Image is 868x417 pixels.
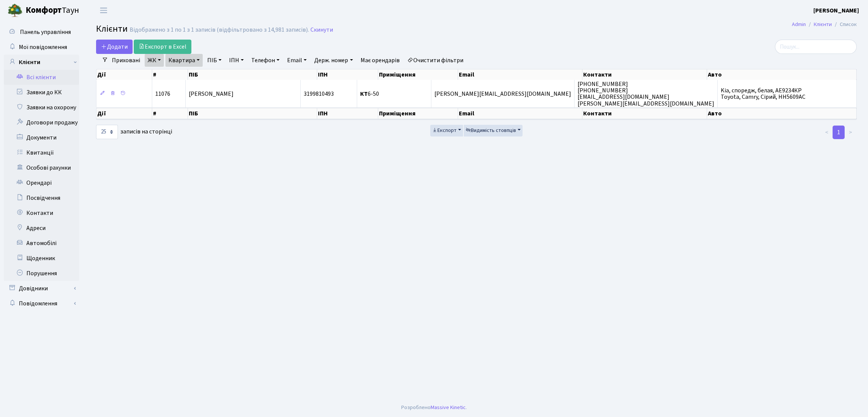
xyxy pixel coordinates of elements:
span: Клієнти [96,22,128,35]
span: 3199810493 [304,90,334,98]
a: Має орендарів [358,54,403,67]
a: Всі клієнти [4,70,79,85]
span: Таун [26,4,79,17]
a: Приховані [109,54,143,67]
button: Видимість стовпців [464,125,523,136]
b: КТ [360,90,368,98]
th: ІПН [317,108,378,119]
a: Автомобілі [4,236,79,251]
a: Документи [4,130,79,145]
a: Орендарі [4,175,79,190]
a: ЖК [145,54,164,67]
th: Авто [707,108,857,119]
th: ПІБ [188,69,317,80]
a: Скинути [310,26,333,34]
a: Заявки на охорону [4,100,79,115]
span: Додати [101,43,128,51]
span: [PERSON_NAME][EMAIL_ADDRESS][DOMAIN_NAME] [434,90,571,98]
th: # [152,69,188,80]
th: Дії [96,69,152,80]
th: Авто [707,69,857,80]
th: Email [458,108,583,119]
a: 1 [833,126,845,139]
a: Довідники [4,281,79,296]
a: ІПН [226,54,247,67]
input: Пошук... [775,40,857,54]
span: Панель управління [20,28,71,36]
a: Щоденник [4,251,79,266]
a: Очистити фільтри [404,54,466,67]
span: Kia, споредж, белая, АЕ9234КР Toyota, Camry, Сірий, HH5609AC [721,86,805,101]
a: Квитанції [4,145,79,160]
th: Дії [96,108,152,119]
div: Відображено з 1 по 1 з 1 записів (відфільтровано з 14,981 записів). [130,26,309,34]
span: 11076 [155,90,170,98]
a: Квартира [165,54,203,67]
a: Клієнти [814,20,832,28]
th: ІПН [317,69,378,80]
span: [PHONE_NUMBER] [PHONE_NUMBER] [EMAIL_ADDRESS][DOMAIN_NAME] [PERSON_NAME][EMAIL_ADDRESS][DOMAIN_NAME] [578,80,714,107]
span: Експорт [432,127,457,134]
th: Email [458,69,583,80]
a: Договори продажу [4,115,79,130]
th: Приміщення [378,108,458,119]
select: записів на сторінці [96,125,118,139]
th: # [152,108,188,119]
a: Особові рахунки [4,160,79,175]
button: Переключити навігацію [94,4,113,17]
a: [PERSON_NAME] [813,6,859,15]
span: 6-50 [360,90,379,98]
a: ПІБ [204,54,225,67]
div: Розроблено . [401,403,467,412]
a: Адреси [4,221,79,236]
th: Контакти [582,108,707,119]
a: Заявки до КК [4,85,79,100]
a: Контакти [4,205,79,221]
span: [PERSON_NAME] [189,90,234,98]
span: Видимість стовпців [466,127,516,134]
li: Список [832,20,857,29]
a: Мої повідомлення [4,40,79,55]
a: Додати [96,40,133,54]
a: Держ. номер [311,54,356,67]
a: Посвідчення [4,190,79,205]
a: Порушення [4,266,79,281]
th: ПІБ [188,108,317,119]
th: Приміщення [378,69,458,80]
a: Експорт в Excel [134,40,191,54]
a: Admin [792,20,806,28]
img: logo.png [8,3,23,18]
a: Повідомлення [4,296,79,311]
span: Мої повідомлення [19,43,67,51]
label: записів на сторінці [96,125,172,139]
b: Комфорт [26,4,62,16]
a: Massive Kinetic [431,403,466,411]
a: Email [284,54,310,67]
th: Контакти [582,69,707,80]
a: Телефон [248,54,283,67]
nav: breadcrumb [781,17,868,32]
a: Панель управління [4,25,79,40]
b: [PERSON_NAME] [813,6,859,15]
a: Клієнти [4,55,79,70]
button: Експорт [430,125,463,136]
